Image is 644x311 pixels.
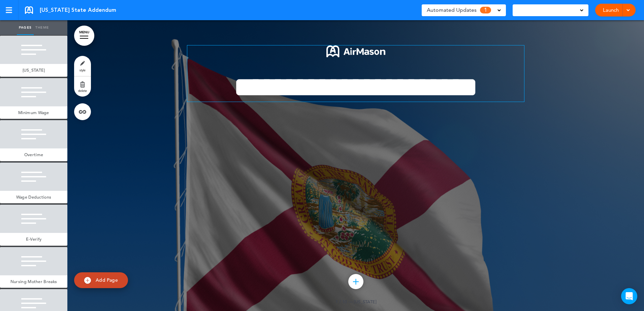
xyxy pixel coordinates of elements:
[23,67,45,73] span: [US_STATE]
[84,277,91,284] img: add.svg
[40,6,116,14] span: [US_STATE] State Addendum
[79,68,86,72] span: style
[600,4,621,16] a: Launch
[427,5,477,15] span: Automated Updates
[348,299,353,304] span: —
[96,277,118,283] span: Add Page
[621,288,637,304] div: Open Intercom Messenger
[74,26,94,46] a: MENU
[26,236,41,242] span: E-Verify
[24,152,43,158] span: Overtime
[74,56,91,76] a: style
[10,279,57,284] span: Nursing Mother Breaks
[354,299,376,304] span: [US_STATE]
[326,45,385,57] img: 1722553576973-Airmason_logo_White.png
[17,20,34,35] a: Pages
[74,272,128,288] a: Add Page
[78,89,87,93] span: delete
[480,7,491,13] span: 1
[34,20,51,35] a: Theme
[335,299,347,304] span: 1 / 10
[16,194,52,200] span: Wage Deductions
[74,76,91,97] a: delete
[18,110,49,115] span: Minimum Wage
